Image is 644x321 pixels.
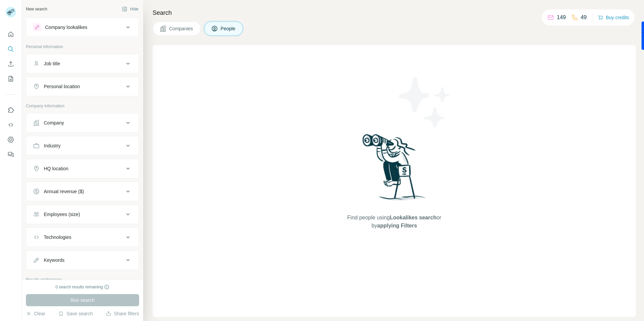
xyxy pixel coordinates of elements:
[5,28,16,40] button: Quick start
[44,83,80,90] div: Personal location
[26,19,139,35] button: Company lookalikes
[5,104,16,116] button: Use Surfe on LinkedIn
[44,142,61,149] div: Industry
[359,132,429,207] img: Surfe Illustration - Woman searching with binoculars
[5,148,16,160] button: Feedback
[581,13,587,22] p: 49
[26,56,139,72] button: Job title
[153,8,636,17] h4: Search
[44,165,68,172] div: HQ location
[26,44,139,50] p: Personal information
[117,4,143,14] button: Hide
[26,138,139,154] button: Industry
[26,115,139,131] button: Company
[44,234,71,241] div: Technologies
[26,78,139,95] button: Personal location
[106,310,139,317] button: Share filters
[340,214,448,230] span: Find people using or by
[44,188,84,195] div: Annual revenue ($)
[44,60,60,67] div: Job title
[5,58,16,70] button: Enrich CSV
[45,24,87,31] div: Company lookalikes
[5,134,16,146] button: Dashboard
[26,277,139,283] p: Results preferences
[44,257,64,263] div: Keywords
[5,43,16,55] button: Search
[377,223,417,228] span: applying Filters
[56,284,110,290] div: 0 search results remaining
[394,72,455,133] img: Surfe Illustration - Stars
[26,229,139,245] button: Technologies
[5,119,16,131] button: Use Surfe API
[26,103,139,109] p: Company information
[44,211,80,218] div: Employees (size)
[5,73,16,85] button: My lists
[26,310,45,317] button: Clear
[26,206,139,222] button: Employees (size)
[26,160,139,177] button: HQ location
[169,25,194,32] span: Companies
[390,215,437,220] span: Lookalikes search
[58,310,93,317] button: Save search
[221,25,236,32] span: People
[44,119,64,126] div: Company
[26,252,139,268] button: Keywords
[557,13,566,22] p: 149
[598,13,629,22] button: Buy credits
[26,6,47,12] div: New search
[26,183,139,200] button: Annual revenue ($)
